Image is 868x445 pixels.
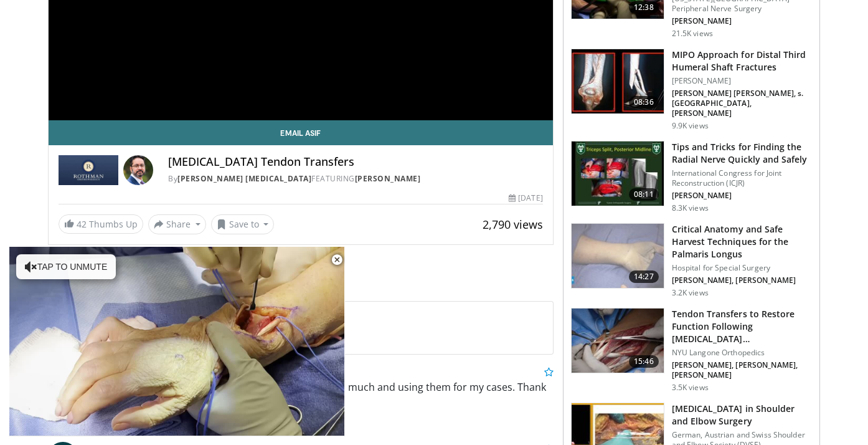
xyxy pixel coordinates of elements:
[49,120,553,145] a: Email Asif
[572,49,664,114] img: d4887ced-d35b-41c5-9c01-de8d228990de.150x105_q85_crop-smart_upscale.jpg
[211,214,275,234] button: Save to
[572,309,664,373] img: f3f82e9d-091e-4620-8817-5c46a38926e5.jpeg.150x105_q85_crop-smart_upscale.jpg
[629,96,659,108] span: 08:36
[355,173,421,184] a: [PERSON_NAME]
[148,214,206,234] button: Share
[509,193,542,204] div: [DATE]
[629,270,659,283] span: 14:27
[672,76,812,86] p: [PERSON_NAME]
[629,1,659,14] span: 12:38
[672,191,812,201] p: [PERSON_NAME]
[571,49,812,131] a: 08:36 MIPO Approach for Distal Third Humeral Shaft Fractures [PERSON_NAME] [PERSON_NAME] [PERSON_...
[672,168,812,188] p: International Congress for Joint Reconstruction (ICJR)
[672,288,709,298] p: 3.2K views
[177,173,311,184] a: [PERSON_NAME] [MEDICAL_DATA]
[168,155,543,169] h4: [MEDICAL_DATA] Tendon Transfers
[672,89,812,118] p: [PERSON_NAME] [PERSON_NAME], s. [GEOGRAPHIC_DATA], [PERSON_NAME]
[672,141,812,166] h3: Tips and Tricks for Finding the Radial Nerve Quickly and Safely
[571,141,812,213] a: 08:11 Tips and Tricks for Finding the Radial Nerve Quickly and Safely International Congress for ...
[672,383,709,393] p: 3.5K views
[59,214,143,234] a: 42 Thumbs Up
[571,308,812,393] a: 15:46 Tendon Transfers to Restore Function Following [MEDICAL_DATA] [MEDICAL_DATA] NYU Langone Or...
[672,49,812,74] h3: MIPO Approach for Distal Third Humeral Shaft Fractures
[571,223,812,298] a: 14:27 Critical Anatomy and Safe Harvest Techniques for the Palmaris Longus Hospital for Special S...
[672,308,812,345] h3: Tendon Transfers to Restore Function Following [MEDICAL_DATA] [MEDICAL_DATA]
[672,403,812,428] h3: [MEDICAL_DATA] in Shoulder and Elbow Surgery
[672,203,709,213] p: 8.3K views
[672,275,812,285] p: [PERSON_NAME], [PERSON_NAME]
[123,155,153,185] img: Avatar
[59,155,118,185] img: Rothman Hand Surgery
[572,141,664,206] img: 801ffded-a4ef-4fd9-8340-43f305896b75.150x105_q85_crop-smart_upscale.jpg
[168,173,543,184] div: By FEATURING
[672,121,709,131] p: 9.9K views
[16,254,116,279] button: Tap to unmute
[9,247,345,436] video-js: Video Player
[324,247,349,273] button: Close
[672,29,713,39] p: 21.5K views
[629,355,659,368] span: 15:46
[672,348,812,358] p: NYU Langone Orthopedics
[77,218,87,230] span: 42
[672,16,812,26] p: [PERSON_NAME]
[672,360,812,380] p: [PERSON_NAME], [PERSON_NAME], [PERSON_NAME]
[572,224,664,289] img: 27cc8d98-a7d0-413f-a5ce-3755c67be242.150x105_q85_crop-smart_upscale.jpg
[672,223,812,261] h3: Critical Anatomy and Safe Harvest Techniques for the Palmaris Longus
[629,188,659,201] span: 08:11
[672,263,812,273] p: Hospital for Special Surgery
[483,217,543,232] span: 2,790 views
